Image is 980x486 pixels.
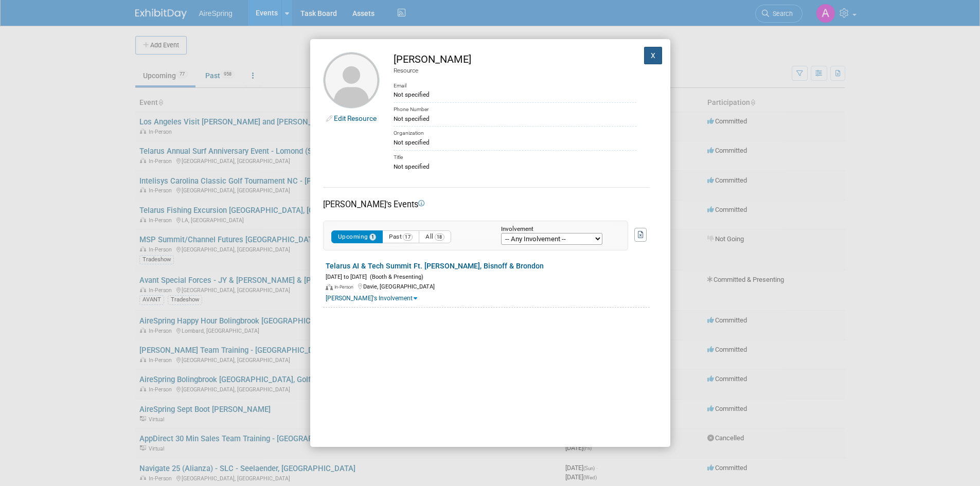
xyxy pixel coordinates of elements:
button: Past17 [382,230,419,243]
div: Not specified [394,90,636,99]
span: 18 [435,233,444,241]
div: [PERSON_NAME]'s Events [323,199,650,210]
button: X [644,47,663,64]
button: Upcoming1 [331,230,383,243]
div: [DATE] to [DATE] [326,272,650,281]
a: Telarus AI & Tech Summit Ft. [PERSON_NAME], Bisnoff & Brondon [326,262,544,270]
img: In-Person Event [326,284,333,290]
div: Involvement [501,226,612,233]
div: Email [394,75,636,90]
span: 1 [369,233,377,241]
div: Phone Number [394,102,636,114]
span: In-Person [334,284,357,290]
img: Ken Bisnoff [323,52,380,109]
span: 17 [403,233,413,241]
div: Davie, [GEOGRAPHIC_DATA] [326,281,650,291]
a: [PERSON_NAME]'s Involvement [326,295,417,302]
button: All18 [419,230,451,243]
span: (Booth & Presenting) [367,274,423,280]
a: Edit Resource [334,114,377,122]
div: Title [394,150,636,162]
div: Not specified [394,114,636,123]
div: Not specified [394,162,636,171]
div: Organization [394,126,636,138]
div: [PERSON_NAME] [394,52,636,67]
div: Not specified [394,138,636,147]
div: Resource [394,66,636,75]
